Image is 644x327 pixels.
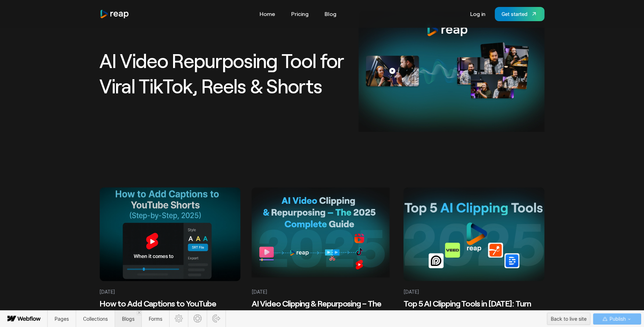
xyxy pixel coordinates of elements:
div: Back to live site [551,314,587,324]
img: AI Video Repurposing Tool for Viral TikTok, Reels & Shorts [359,11,545,132]
h2: AI Video Clipping & Repurposing – The 2025 Complete Guide [252,298,392,319]
div: [DATE] [252,281,267,295]
img: reap logo [100,9,130,19]
a: Log in [467,8,489,19]
a: Home [256,8,279,19]
span: Pages [55,316,69,322]
h1: AI Video Repurposing Tool for Viral TikTok, Reels & Shorts [100,48,350,99]
span: Blogs [122,316,134,322]
a: Blog [321,8,340,19]
a: home [100,9,130,19]
a: Close 'Blogs' tab [137,310,141,315]
a: Get started [495,7,545,21]
div: Get started [502,10,528,18]
div: [DATE] [403,281,419,295]
h2: Top 5 AI Clipping Tools in [DATE]: Turn Long Videos into Viral Clips [403,298,544,319]
a: Pricing [288,8,312,19]
span: Publish [608,314,626,324]
div: [DATE] [100,281,115,295]
button: Back to live site [547,313,590,325]
span: Collections [83,316,108,322]
h2: How to Add Captions to YouTube Shorts [100,298,241,319]
span: Forms [149,316,162,322]
button: Publish [593,313,641,325]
